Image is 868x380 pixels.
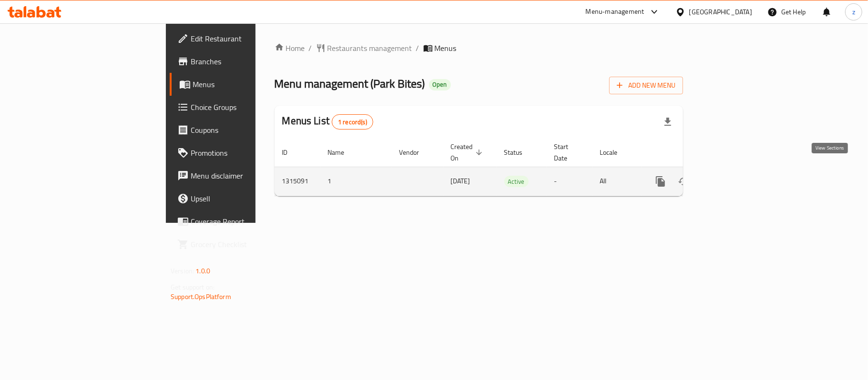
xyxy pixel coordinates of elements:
span: Open [429,80,451,89]
div: [GEOGRAPHIC_DATA] [689,7,752,17]
span: Grocery Checklist [191,239,303,250]
nav: breadcrumb [275,42,683,54]
li: / [416,42,419,54]
span: Choice Groups [191,101,303,113]
span: Get support on: [171,281,214,293]
span: Locale [600,147,630,158]
button: more [649,170,672,193]
span: ID [282,147,300,158]
a: Coverage Report [170,210,311,233]
a: Support.OpsPlatform [171,290,231,303]
a: Promotions [170,141,311,164]
td: 1 [320,167,392,196]
td: All [592,167,642,196]
table: enhanced table [275,138,748,196]
span: Restaurants management [327,42,412,54]
span: Vendor [399,147,432,158]
a: Restaurants management [316,42,412,54]
a: Edit Restaurant [170,27,311,50]
a: Menu disclaimer [170,164,311,187]
span: Promotions [191,147,303,159]
a: Menus [170,73,311,96]
span: Active [504,176,529,187]
span: Coverage Report [191,216,303,227]
div: Total records count [332,114,373,130]
button: Add New Menu [609,77,683,94]
span: Start Date [554,141,581,164]
span: Menu management ( Park Bites ) [275,73,425,94]
span: Name [328,147,357,158]
a: Coupons [170,119,311,141]
span: Created On [451,141,485,164]
span: Edit Restaurant [191,33,303,44]
span: Upsell [191,193,303,204]
th: Actions [642,138,748,167]
span: [DATE] [451,175,470,187]
span: Add New Menu [617,80,675,91]
span: Status [504,147,535,158]
a: Branches [170,50,311,73]
td: - [547,167,592,196]
span: Menus [435,42,457,54]
a: Grocery Checklist [170,233,311,256]
a: Upsell [170,187,311,210]
div: Export file [656,110,679,133]
span: Branches [191,56,303,67]
span: Version: [171,265,194,277]
span: 1.0.0 [195,265,210,277]
div: Menu-management [586,6,644,18]
a: Choice Groups [170,96,311,119]
span: Coupons [191,124,303,136]
span: 1 record(s) [332,118,373,127]
span: z [852,7,855,17]
h2: Menus List [282,114,373,130]
span: Menus [193,79,303,90]
div: Open [429,79,451,90]
span: Menu disclaimer [191,170,303,181]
